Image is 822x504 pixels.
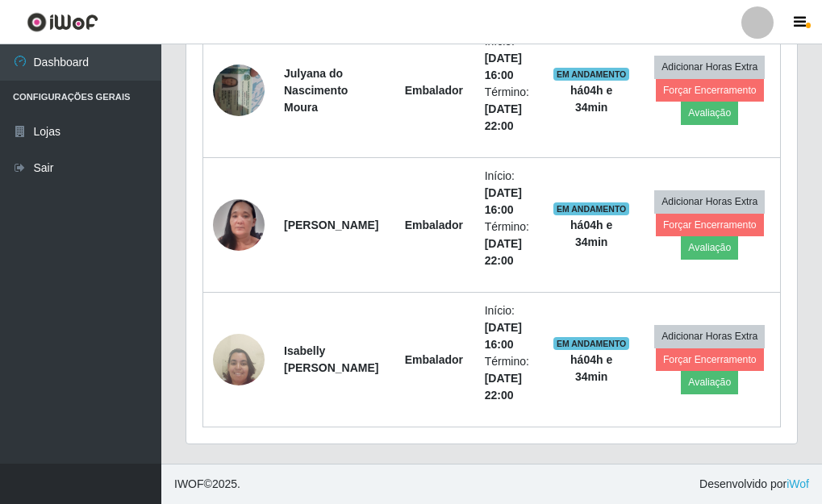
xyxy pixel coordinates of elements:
[27,12,98,32] img: CoreUI Logo
[174,476,240,493] span: © 2025 .
[553,337,630,350] span: EM ANDAMENTO
[654,190,765,213] button: Adicionar Horas Extra
[485,84,534,135] li: Término:
[570,219,612,248] strong: há 04 h e 34 min
[485,52,522,81] time: [DATE] 16:00
[485,219,534,269] li: Término:
[174,477,204,490] span: IWOF
[213,325,265,394] img: 1738454546476.jpeg
[485,353,534,404] li: Término:
[213,56,265,124] img: 1752452635065.jpeg
[681,236,738,259] button: Avaliação
[213,169,265,281] img: 1709948843689.jpeg
[570,353,612,383] strong: há 04 h e 34 min
[787,477,809,490] a: iWof
[485,102,522,132] time: [DATE] 22:00
[405,84,463,97] strong: Embalador
[656,214,764,236] button: Forçar Encerramento
[485,168,534,219] li: Início:
[284,67,348,114] strong: Julyana do Nascimento Moura
[681,102,738,124] button: Avaliação
[485,372,522,402] time: [DATE] 22:00
[654,325,765,348] button: Adicionar Horas Extra
[553,68,630,81] span: EM ANDAMENTO
[485,186,522,216] time: [DATE] 16:00
[284,344,378,374] strong: Isabelly [PERSON_NAME]
[485,237,522,267] time: [DATE] 22:00
[656,348,764,371] button: Forçar Encerramento
[405,353,463,366] strong: Embalador
[485,321,522,351] time: [DATE] 16:00
[284,219,378,231] strong: [PERSON_NAME]
[485,33,534,84] li: Início:
[656,79,764,102] button: Forçar Encerramento
[570,84,612,114] strong: há 04 h e 34 min
[654,56,765,78] button: Adicionar Horas Extra
[405,219,463,231] strong: Embalador
[681,371,738,394] button: Avaliação
[699,476,809,493] span: Desenvolvido por
[553,202,630,215] span: EM ANDAMENTO
[485,302,534,353] li: Início:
